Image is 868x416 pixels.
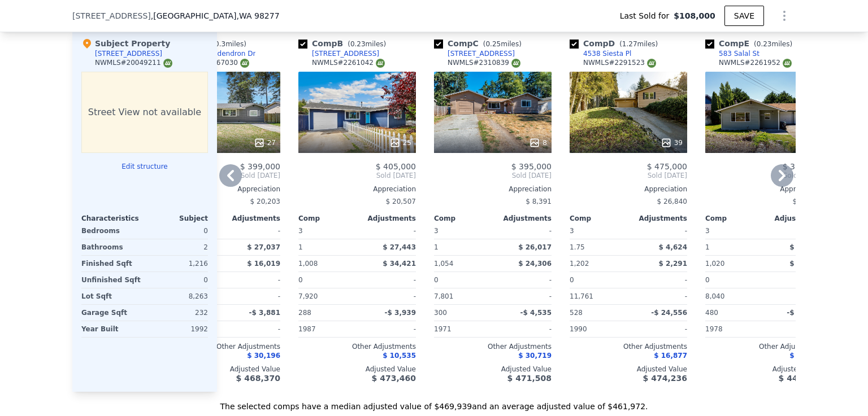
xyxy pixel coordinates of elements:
span: $ 24,306 [518,260,552,268]
div: Other Adjustments [298,342,416,351]
div: 2 [147,239,208,255]
button: SAVE [724,6,764,26]
span: ( miles) [749,40,797,48]
span: Sold [DATE] [570,171,687,180]
div: 1 [434,239,491,255]
span: 0 [705,276,710,284]
div: Comp [570,214,628,223]
span: 7,801 [434,292,453,300]
span: $ 4,624 [659,243,687,251]
div: - [766,272,823,288]
span: 7,920 [298,292,318,300]
div: Subject Property [81,38,170,49]
div: 1992 [147,321,208,337]
div: - [495,223,552,239]
span: 0 [570,276,574,284]
span: 8,040 [705,292,724,300]
div: 1,216 [147,256,208,272]
div: - [631,223,687,239]
span: 0.25 [485,40,501,48]
span: $ 25,893 [789,243,823,251]
span: 3 [434,227,439,235]
span: $ 20,507 [386,198,416,205]
span: 3 [570,227,574,235]
div: Street View not available [81,72,208,153]
div: Comp C [434,38,526,49]
span: $ 34,421 [383,260,416,268]
span: $ 16,019 [247,260,280,268]
span: $ 399,000 [240,162,280,171]
span: $ 26,840 [657,198,687,205]
div: 4538 Siesta Pl [583,49,631,58]
div: Adjustments [222,214,280,223]
div: Appreciation [298,185,416,194]
span: $ 21,472 [793,198,823,205]
div: Adjusted Value [434,365,552,374]
div: - [359,223,416,239]
div: Adjusted Value [705,365,823,374]
div: 1978 [705,321,762,337]
div: Garage Sqft [81,305,142,321]
button: Edit structure [81,162,208,171]
div: 8,263 [147,288,208,304]
div: - [766,321,823,337]
span: $ 468,370 [236,374,280,383]
div: - [766,223,823,239]
div: Comp [298,214,357,223]
div: Adjustments [628,214,687,223]
div: - [224,321,280,337]
div: Other Adjustments [570,342,687,351]
div: Unfinished Sqft [81,272,142,288]
div: NWMLS # 2310839 [448,58,520,68]
div: Adjustments [493,214,552,223]
span: $ 30,243 [789,260,823,268]
div: 0 [147,223,208,239]
span: $ 442,532 [779,374,823,383]
img: NWMLS Logo [511,59,520,68]
span: 11,761 [570,292,593,300]
div: Adjusted Value [163,365,280,374]
div: 1990 [570,321,626,337]
img: NWMLS Logo [783,59,792,68]
div: - [631,321,687,337]
div: 1971 [434,321,491,337]
span: 3 [705,227,710,235]
div: - [631,272,687,288]
div: Subject [145,214,208,223]
span: 1,054 [434,260,453,268]
div: - [631,288,687,304]
div: Other Adjustments [434,342,552,351]
div: Adjusted Value [570,365,687,374]
a: [STREET_ADDRESS] [298,49,379,58]
span: $ 22,855 [789,352,823,360]
div: Appreciation [434,185,552,194]
div: Bedrooms [81,223,142,239]
div: Year Built [81,321,142,337]
span: $ 30,719 [518,352,552,360]
span: -$ 24,556 [651,309,687,317]
img: NWMLS Logo [376,59,385,68]
span: 288 [298,309,311,317]
div: Finished Sqft [81,256,142,272]
a: 583 Salal St [705,49,759,58]
span: Sold [DATE] [434,171,552,180]
div: - [359,321,416,337]
div: - [495,321,552,337]
div: 583 Salal St [719,49,759,58]
span: $ 27,037 [247,243,280,251]
div: 232 [147,305,208,321]
span: $ 471,508 [507,374,552,383]
span: Sold [DATE] [298,171,416,180]
img: NWMLS Logo [647,59,656,68]
span: $ 2,291 [659,260,687,268]
button: Show Options [773,5,796,27]
img: NWMLS Logo [163,59,172,68]
span: 0.23 [350,40,366,48]
span: ( miles) [479,40,526,48]
span: 1,020 [705,260,724,268]
span: $ 16,877 [654,352,687,360]
div: - [495,288,552,304]
span: [STREET_ADDRESS] [72,10,151,21]
div: Appreciation [705,185,823,194]
div: Comp D [570,38,662,49]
